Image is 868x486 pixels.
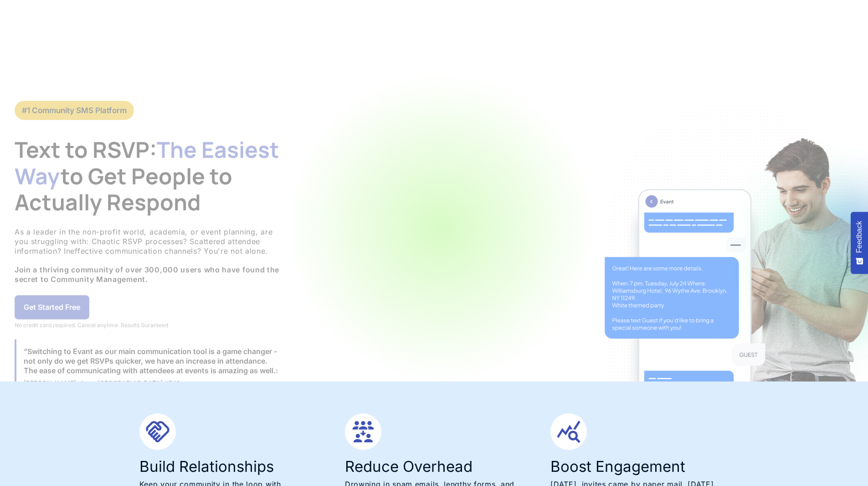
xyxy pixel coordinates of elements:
span: Feedback [855,221,863,253]
div: [PERSON_NAME], Avon-[GEOGRAPHIC_DATA] #542 [24,379,281,387]
span: The Easiest Way [15,135,279,191]
a: #1 Community SMS Platform [15,101,134,120]
h3: Build Relationships [139,459,318,474]
h1: Text to RSVP: to Get People to Actually Respond [15,136,288,215]
a: Get Started Free [15,295,89,319]
div: No credit card required. Cancel anytime. Results Guranteed [15,321,288,329]
button: Feedback - Show survey [851,212,868,274]
strong: Join a thriving community of over 300,000 users who have found the secret to Community Management. [15,265,279,284]
div: #1 Community SMS Platform [22,105,127,115]
h3: Boost Engagement [550,459,729,474]
p: As a leader in the non-profit world, academia, or event planning, are you struggling with: Chaoti... [15,227,288,284]
h3: Reduce Overhead [345,459,523,474]
div: “Switching to Evant as our main communication tool is a game changer - not only do we get RSVPs q... [24,347,281,375]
